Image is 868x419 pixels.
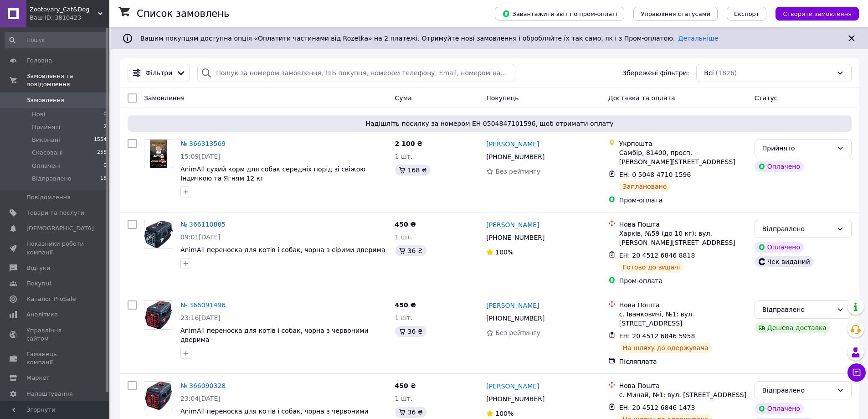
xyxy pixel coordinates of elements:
button: Чат з покупцем [847,363,866,382]
div: Харків, №59 (до 10 кг): вул. [PERSON_NAME][STREET_ADDRESS] [619,229,747,247]
div: Дешева доставка [755,322,830,333]
a: [PERSON_NAME] [486,301,539,310]
span: 2 100 ₴ [395,140,423,147]
span: Відправлено [32,175,72,183]
button: Завантажити звіт по пром-оплаті [495,7,624,21]
div: 168 ₴ [395,165,431,176]
span: Експорт [734,10,760,17]
span: 450 ₴ [395,301,416,309]
h1: Список замовлень [137,8,229,19]
span: 450 ₴ [395,382,416,389]
div: Відправлено [762,305,833,315]
span: Прийняті [32,123,60,131]
a: AnimAll сухий корм для собак середніх порід зі свіжою Індичкою та Ягням 12 кг [180,166,365,182]
div: с. Іванковичі, №1: вул. [STREET_ADDRESS] [619,310,747,328]
span: Без рейтингу [495,168,540,175]
div: 36 ₴ [395,407,426,418]
div: Прийнято [762,143,833,153]
span: Аналітика [26,310,58,319]
a: [PERSON_NAME] [486,220,539,229]
span: Управління статусами [641,10,710,17]
div: [PHONE_NUMBER] [484,150,546,163]
div: Оплачено [755,403,804,414]
span: ЕН: 20 4512 6846 5958 [619,332,695,340]
span: Створити замовлення [783,10,852,17]
a: Детальніше [678,35,719,42]
span: ЕН: 0 5048 4710 1596 [619,171,691,178]
div: с. Минай, №1: вул. [STREET_ADDRESS] [619,390,747,399]
span: Товари та послуги [26,209,84,217]
a: Фото товару [144,139,173,168]
div: Оплачено [755,242,804,253]
span: Фільтри [145,68,172,78]
span: [DEMOGRAPHIC_DATA] [26,224,94,233]
img: Фото товару [145,382,173,410]
div: Чек виданий [755,256,814,267]
span: Надішліть посилку за номером ЕН 0504847101596, щоб отримати оплату [131,119,848,128]
div: [PHONE_NUMBER] [484,393,546,405]
div: 36 ₴ [395,245,426,256]
span: Маркет [26,374,50,382]
span: ЕН: 20 4512 6846 1473 [619,404,695,411]
a: № 366090328 [180,382,226,389]
span: Без рейтингу [495,329,540,336]
span: Оплачені [32,162,61,170]
span: Покупці [26,279,51,288]
button: Створити замовлення [776,7,859,21]
div: Укрпошта [619,139,747,148]
button: Управління статусами [633,7,718,21]
div: Нова Пошта [619,220,747,229]
div: Пром-оплата [619,196,747,205]
a: № 366110885 [180,221,226,228]
div: 36 ₴ [395,326,426,337]
span: Відгуки [26,264,50,272]
div: Пром-оплата [619,276,747,285]
div: [PHONE_NUMBER] [484,231,546,244]
span: 23:16[DATE] [180,314,221,321]
span: Нові [32,110,45,119]
span: Замовлення [144,94,185,102]
span: Всі [704,68,714,78]
span: 0 [103,110,107,119]
span: AnimAll переноска для котів і собак, чорна з сірими дверима [180,246,385,253]
div: Оплачено [755,161,804,172]
a: Створити замовлення [766,10,859,17]
span: 15:09[DATE] [180,153,221,160]
span: Виконані [32,136,60,144]
span: Cума [395,94,412,102]
a: Фото товару [144,300,173,330]
div: Післяплата [619,357,747,366]
span: (1826) [716,69,737,77]
span: Каталог ProSale [26,295,76,303]
span: Показники роботи компанії [26,240,84,256]
a: Фото товару [144,220,173,249]
input: Пошук [5,32,108,48]
span: 15 [100,175,107,183]
input: Пошук за номером замовлення, ПІБ покупця, номером телефону, Email, номером накладної [197,64,515,82]
div: Ваш ID: 3810423 [30,14,109,22]
a: Фото товару [144,381,173,410]
img: Фото товару [150,140,167,168]
a: [PERSON_NAME] [486,382,539,391]
span: 1 шт. [395,153,413,160]
span: Замовлення та повідомлення [26,72,109,88]
img: Фото товару [144,221,173,248]
img: Фото товару [145,301,173,329]
span: ЕН: 20 4512 6846 8818 [619,252,695,259]
span: Вашим покупцям доступна опція «Оплатити частинами від Rozetka» на 2 платежі. Отримуйте нові замов... [140,35,718,42]
span: Доставка та оплата [608,94,675,102]
span: Налаштування [26,390,73,398]
span: Zootovary_Cat&Dog [30,5,98,14]
span: Покупець [486,94,519,102]
span: 100% [495,248,514,256]
div: Готово до видачі [619,262,684,273]
span: 255 [97,149,107,157]
span: 1 шт. [395,395,413,402]
span: 09:01[DATE] [180,233,221,241]
div: Відправлено [762,385,833,395]
span: Збережені фільтри: [622,68,689,78]
span: Головна [26,57,52,65]
a: [PERSON_NAME] [486,140,539,149]
a: AnimAll переноска для котів і собак, чорна з червоними дверима [180,327,369,343]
